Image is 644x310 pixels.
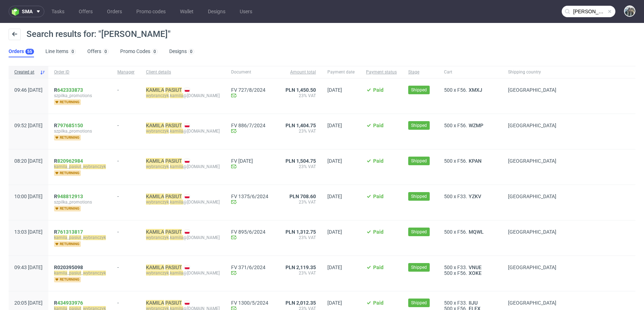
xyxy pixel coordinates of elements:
a: Designs [204,6,230,17]
span: 23% VAT [283,128,316,134]
a: Offers [74,6,97,17]
div: x [444,300,497,306]
span: 500 [444,264,453,270]
a: Line Items0 [45,46,76,57]
span: Paid [373,194,384,199]
div: . @[DOMAIN_NAME] [146,164,220,170]
mark: KAMILA [146,158,164,164]
mark: kamila [170,164,183,169]
span: 08:20 [DATE] [14,158,43,164]
span: XOKE [467,270,483,276]
a: R797685150 [54,123,84,128]
a: 820962984 [57,158,83,164]
span: F33. [457,264,467,270]
a: Users [235,6,257,17]
a: FV 895/6/2024 [231,229,271,235]
span: Amount total [283,69,316,75]
a: FV [DATE] [231,158,271,164]
img: Zeniuk Magdalena [625,6,635,16]
div: 0 [72,49,74,54]
a: R434933976 [54,300,84,306]
a: VNUE [467,264,483,270]
div: . @[DOMAIN_NAME] [146,270,220,276]
div: . @[DOMAIN_NAME] [146,128,220,134]
span: PLN 1,404.75 [286,123,316,128]
span: 09:43 [DATE] [14,264,43,270]
span: returning [54,135,81,140]
button: sma [9,6,44,17]
a: 642333873 [57,87,83,93]
div: - [117,297,135,306]
span: returning [54,170,81,176]
mark: kamila [170,200,183,205]
a: R820962984 [54,158,84,164]
a: FV 1300/5/2024 [231,300,271,306]
a: YZKV [467,194,483,199]
span: returning [54,277,81,282]
a: KAMILA PASIUT [146,229,182,235]
a: R020395098 [54,264,84,270]
span: sma [22,9,33,14]
span: 13:03 [DATE] [14,229,43,235]
span: 500 [444,229,453,235]
a: 797685150 [57,123,83,128]
span: PLN 1,450.50 [286,87,316,93]
span: [DATE] [327,87,342,93]
mark: wybranczyk [146,93,169,98]
span: PLN 1,504.75 [286,158,316,164]
a: KAMILA PASIUT [146,123,182,128]
div: 55 [27,49,32,54]
a: R948812913 [54,194,84,199]
a: KAMILA PASIUT [146,300,182,306]
span: 10:00 [DATE] [14,194,43,199]
span: 500 [444,87,453,93]
div: - [117,155,135,164]
span: [DATE] [327,194,342,199]
span: 500 [444,300,453,306]
span: returning [54,99,81,105]
span: 20:05 [DATE] [14,300,43,306]
span: [DATE] [327,300,342,306]
a: 434933976 [57,300,83,306]
div: . @[DOMAIN_NAME] [146,235,220,240]
span: Paid [373,87,384,93]
mark: wybranczyk [146,164,169,169]
span: R [54,158,83,164]
a: Tasks [47,6,69,17]
div: x [444,270,497,276]
span: 23% VAT [283,199,316,205]
div: . @[DOMAIN_NAME] [146,93,220,99]
span: Paid [373,300,384,306]
span: [GEOGRAPHIC_DATA] [508,229,556,235]
a: 761313817 [57,229,83,235]
div: 0 [104,49,107,54]
span: Created at [14,69,37,75]
span: R020395098 [54,264,83,270]
span: F56. [457,270,467,276]
span: returning [54,241,81,247]
span: [GEOGRAPHIC_DATA] [508,123,556,128]
mark: wybranczyk [146,235,169,240]
mark: PASIUT [165,87,182,93]
span: Paid [373,264,384,270]
mark: PASIUT [165,264,182,270]
span: 23% VAT [283,235,316,240]
span: Document [231,69,271,75]
mark: kamila [170,93,183,98]
span: returning [54,206,81,211]
span: [GEOGRAPHIC_DATA] [508,87,556,93]
span: Paid [373,158,384,164]
div: - [117,191,135,199]
span: Shipped [411,264,427,271]
a: 948812913 [57,194,83,199]
mark: KAMILA [146,194,164,199]
span: Shipped [411,300,427,306]
mark: wybranczyk [83,271,106,276]
span: 500 [444,270,453,276]
span: F33. [457,300,467,306]
span: Shipping country [508,69,556,75]
span: IIJU [467,300,479,306]
img: logo [12,8,22,16]
div: - [117,84,135,93]
span: Client details [146,69,220,75]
